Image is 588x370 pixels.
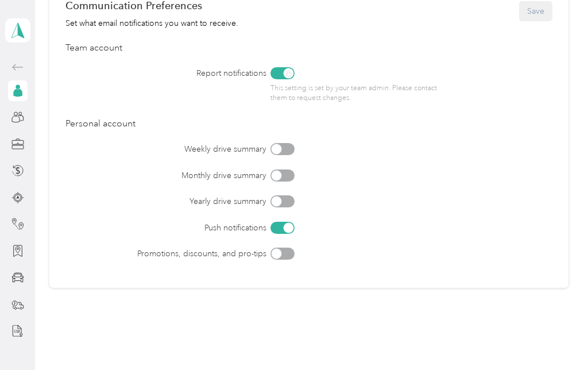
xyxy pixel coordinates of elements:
label: Yearly drive summary [130,195,266,207]
iframe: Everlance-gr Chat Button Frame [524,306,588,370]
div: Personal account [65,117,552,131]
p: This setting is set by your team admin. Please contact them to request changes. [270,83,447,103]
label: Weekly drive summary [130,143,266,155]
label: Monthly drive summary [130,169,266,182]
label: Report notifications [130,67,266,79]
label: Promotions, discounts, and pro-tips [130,248,266,260]
div: Set what email notifications you want to receive. [65,17,238,29]
label: Push notifications [130,222,266,234]
div: Team account [65,41,552,55]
